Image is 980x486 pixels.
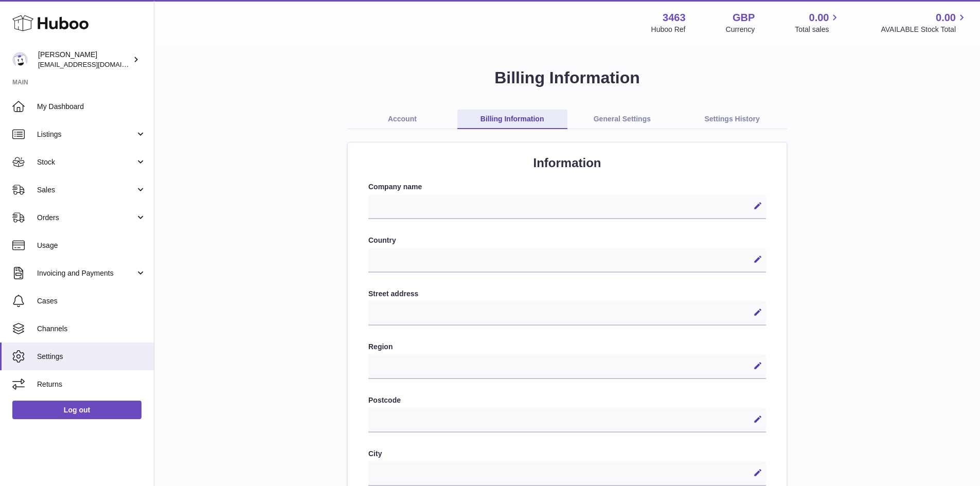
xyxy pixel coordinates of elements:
span: Invoicing and Payments [37,268,135,278]
span: Sales [37,185,135,195]
span: Orders [37,213,135,223]
span: Total sales [795,25,841,34]
span: My Dashboard [37,102,146,112]
span: Returns [37,380,146,389]
label: Company name [368,182,766,192]
a: Settings History [677,110,787,129]
strong: 3463 [663,11,686,25]
span: 0.00 [936,11,956,25]
div: Currency [726,25,755,34]
label: Region [368,342,766,352]
a: Billing Information [457,110,567,129]
span: Cases [37,296,146,306]
label: Street address [368,289,766,299]
label: Country [368,236,766,245]
span: Stock [37,157,135,167]
span: Channels [37,324,146,334]
label: City [368,449,766,459]
a: Log out [12,401,141,419]
span: Listings [37,130,135,139]
h2: Information [368,155,766,171]
label: Postcode [368,395,766,405]
span: AVAILABLE Stock Total [881,25,968,34]
div: [PERSON_NAME] [38,50,131,69]
strong: GBP [733,11,755,25]
a: 0.00 AVAILABLE Stock Total [881,11,968,34]
span: [EMAIL_ADDRESS][DOMAIN_NAME] [38,60,151,68]
div: Huboo Ref [651,25,686,34]
img: internalAdmin-3463@internal.huboo.com [12,52,28,67]
a: Account [347,110,457,129]
h1: Billing Information [171,67,964,89]
span: Settings [37,352,146,362]
a: 0.00 Total sales [795,11,841,34]
span: 0.00 [809,11,829,25]
a: General Settings [567,110,678,129]
span: Usage [37,241,146,250]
